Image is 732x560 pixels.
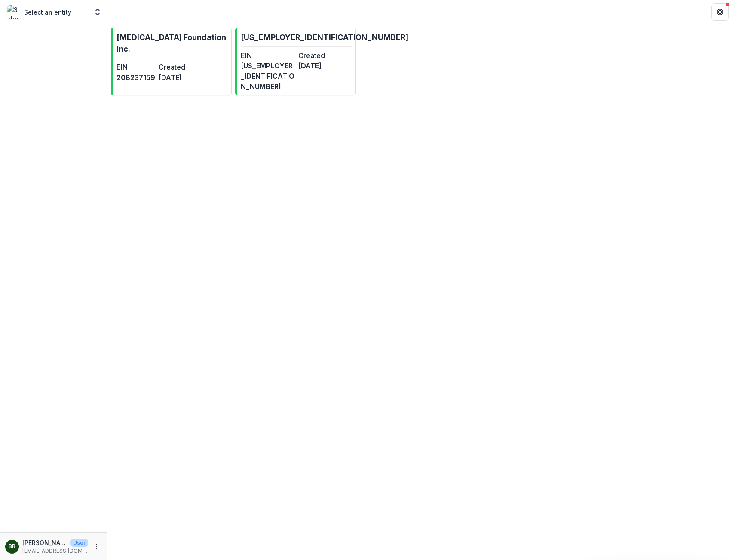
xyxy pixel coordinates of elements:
[9,544,15,549] div: Brian Rhodes
[711,3,729,21] button: Get Help
[116,31,228,55] p: [MEDICAL_DATA] Foundation Inc.
[111,28,232,95] a: [MEDICAL_DATA] Foundation Inc.EIN208237159Created[DATE]
[298,50,352,61] dt: Created
[92,3,104,21] button: Open entity switcher
[92,542,102,552] button: More
[241,61,295,92] dd: [US_EMPLOYER_IDENTIFICATION_NUMBER]
[70,539,88,547] p: User
[159,62,197,72] dt: Created
[22,547,88,555] p: [EMAIL_ADDRESS][DOMAIN_NAME]
[241,50,295,61] dt: EIN
[241,31,408,43] p: [US_EMPLOYER_IDENTIFICATION_NUMBER]
[7,5,21,19] img: Select an entity
[116,62,155,72] dt: EIN
[116,72,155,83] dd: 208237159
[159,72,197,83] dd: [DATE]
[22,538,67,547] p: [PERSON_NAME]
[298,61,352,71] dd: [DATE]
[235,28,356,95] a: [US_EMPLOYER_IDENTIFICATION_NUMBER]EIN[US_EMPLOYER_IDENTIFICATION_NUMBER]Created[DATE]
[24,8,71,17] p: Select an entity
